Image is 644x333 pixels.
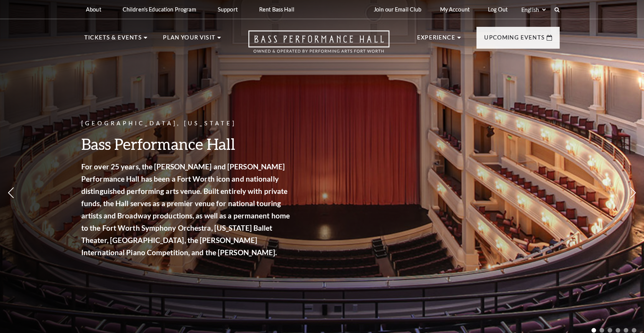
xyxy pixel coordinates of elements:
[123,6,196,13] p: Children's Education Program
[417,33,455,47] p: Experience
[259,6,294,13] p: Rent Bass Hall
[218,6,238,13] p: Support
[81,162,290,257] strong: For over 25 years, the [PERSON_NAME] and [PERSON_NAME] Performance Hall has been a Fort Worth ico...
[86,6,101,13] p: About
[81,119,292,128] p: [GEOGRAPHIC_DATA], [US_STATE]
[484,33,545,47] p: Upcoming Events
[520,6,547,13] select: Select:
[163,33,215,47] p: Plan Your Visit
[81,134,292,154] h3: Bass Performance Hall
[84,33,142,47] p: Tickets & Events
